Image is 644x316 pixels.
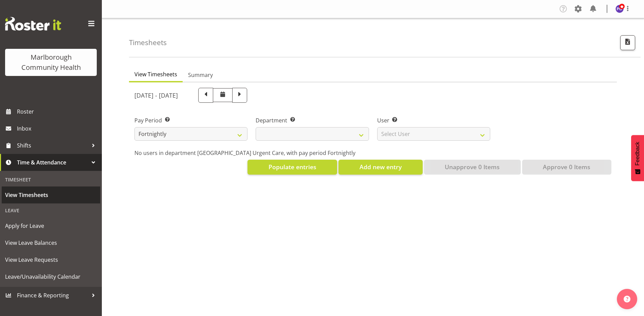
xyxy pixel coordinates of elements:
span: Feedback [634,142,641,165]
span: Summary [188,71,213,79]
p: No users in department [GEOGRAPHIC_DATA] Urgent Care, with pay period Fortnightly [134,149,611,157]
a: Apply for Leave [2,217,100,234]
a: View Timesheets [2,186,100,203]
span: Time & Attendance [17,157,88,167]
img: payroll-officer11877.jpg [615,5,624,13]
a: Leave/Unavailability Calendar [2,268,100,285]
img: help-xxl-2.png [624,296,630,302]
span: Add new entry [360,162,402,171]
h5: [DATE] - [DATE] [134,92,178,99]
span: Finance & Reporting [17,290,88,300]
span: View Leave Balances [5,238,97,248]
span: Leave/Unavailability Calendar [5,272,97,282]
span: Shifts [17,140,88,151]
span: Roster [17,106,98,117]
label: User [377,116,490,124]
img: Rosterit website logo [5,17,61,31]
button: Populate entries [247,160,337,175]
button: Unapprove 0 Items [424,160,521,175]
button: Add new entry [338,160,422,175]
span: Inbox [17,123,98,134]
button: Feedback - Show survey [631,135,644,181]
a: View Leave Requests [2,251,100,268]
div: Marlborough Community Health [12,52,90,73]
span: Unapprove 0 Items [445,162,500,171]
span: Populate entries [269,162,316,171]
a: View Leave Balances [2,234,100,251]
button: Approve 0 Items [522,160,611,175]
span: View Timesheets [5,190,97,200]
span: View Leave Requests [5,255,97,265]
div: Leave [2,203,100,217]
span: Apply for Leave [5,221,97,231]
div: Timesheet [2,173,100,186]
span: Approve 0 Items [543,162,590,171]
label: Pay Period [134,116,247,124]
h4: Timesheets [129,39,167,46]
span: View Timesheets [134,70,177,78]
button: Export CSV [620,35,635,50]
label: Department [256,116,369,124]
